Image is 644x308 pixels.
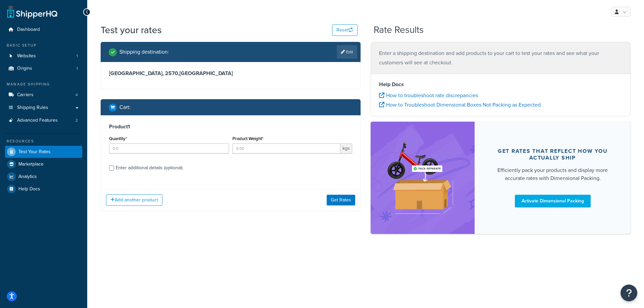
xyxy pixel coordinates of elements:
[379,49,622,67] p: Enter a shipping destination and add products to your cart to test your rates and see what your c...
[5,62,82,75] a: Origins1
[5,81,82,87] div: Manage Shipping
[109,70,352,77] h3: [GEOGRAPHIC_DATA], 2570 , [GEOGRAPHIC_DATA]
[18,174,37,180] span: Analytics
[5,50,82,62] li: Websites
[5,114,82,127] li: Advanced Features
[101,23,162,37] h1: Test your rates
[5,146,82,158] a: Test Your Rates
[119,104,130,110] h2: Cart :
[109,166,114,171] input: Enter additional details (optional)
[17,53,36,59] span: Websites
[332,24,358,36] button: Reset
[119,49,169,55] h2: Shipping destination :
[5,23,82,36] a: Dashboard
[379,101,541,109] a: How to Troubleshoot Dimensional Boxes Not Packing as Expected
[5,43,82,48] div: Basic Setup
[491,148,614,161] div: Get rates that reflect how you actually ship
[5,50,82,62] a: Websites1
[18,162,44,167] span: Marketplace
[491,166,614,182] div: Efficiently pack your products and display more accurate rates with Dimensional Packing.
[18,149,51,155] span: Test Your Rates
[5,183,82,195] a: Help Docs
[621,285,637,301] button: Open Resource Center
[340,143,352,153] span: kgs
[17,92,34,98] span: Carriers
[106,194,162,206] button: Add another product
[76,66,78,71] span: 1
[116,163,182,173] div: Enter additional details (optional)
[5,89,82,101] a: Carriers4
[327,195,355,205] button: Get Rates
[5,89,82,101] li: Carriers
[76,53,78,59] span: 1
[18,186,40,192] span: Help Docs
[17,66,32,71] span: Origins
[379,80,622,88] h4: Help Docs
[109,123,352,130] h3: Product 1
[5,102,82,114] a: Shipping Rules
[75,118,78,123] span: 2
[381,132,465,224] img: feature-image-dim-d40ad3071a2b3c8e08177464837368e35600d3c5e73b18a22c1e4bb210dc32ac.png
[109,136,127,141] label: Quantity*
[5,171,82,183] a: Analytics
[5,138,82,144] div: Resources
[109,143,229,153] input: 0.0
[515,195,591,207] a: Activate Dimensional Packing
[374,25,424,35] h2: Rate Results
[5,158,82,170] a: Marketplace
[5,114,82,127] a: Advanced Features2
[232,136,263,141] label: Product Weight*
[337,45,357,59] a: Edit
[17,27,40,33] span: Dashboard
[232,143,341,153] input: 0.00
[379,91,478,99] a: How to troubleshoot rate discrepancies
[17,118,58,123] span: Advanced Features
[17,105,48,111] span: Shipping Rules
[5,62,82,75] li: Origins
[75,92,78,98] span: 4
